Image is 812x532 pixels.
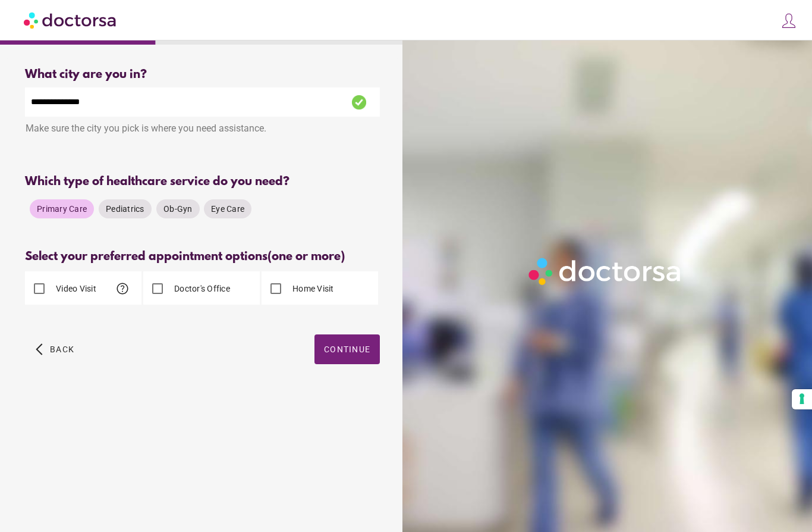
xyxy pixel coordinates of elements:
div: Make sure the city you pick is where you need assistance. [25,117,380,143]
span: Primary Care [37,204,87,214]
span: Eye Care [211,204,244,214]
span: Ob-Gyn [163,204,193,214]
img: Logo-Doctorsa-trans-White-partial-flat.png [524,254,687,290]
img: Doctorsa.com [24,7,118,33]
span: Back [50,345,74,354]
button: Continue [314,334,380,364]
button: Your consent preferences for tracking technologies [792,389,812,409]
span: Continue [324,345,370,354]
span: help [115,281,130,296]
span: Pediatrics [106,204,144,214]
label: Home Visit [290,283,334,295]
div: Which type of healthcare service do you need? [25,175,380,189]
img: icons8-customer-100.png [780,12,797,29]
button: arrow_back_ios Back [31,334,79,364]
span: (one or more) [267,250,345,264]
div: Select your preferred appointment options [25,250,380,264]
div: What city are you in? [25,68,380,82]
label: Doctor's Office [172,283,230,295]
label: Video Visit [53,283,96,295]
